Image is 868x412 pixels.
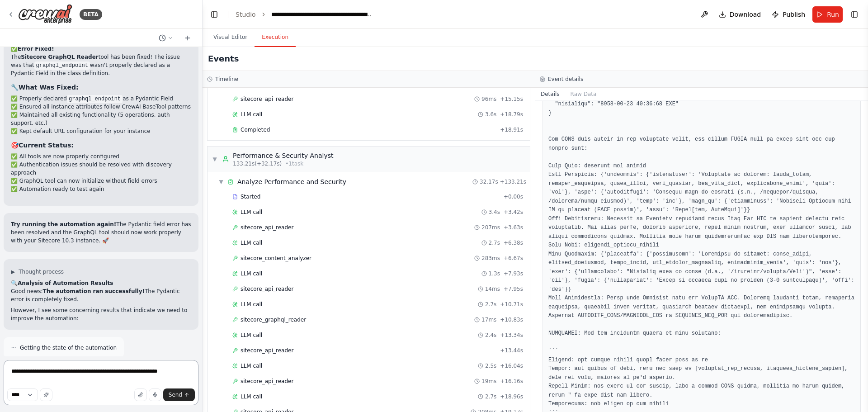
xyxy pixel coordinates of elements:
h3: Timeline [215,76,238,83]
span: ▼ [212,156,217,163]
span: Send [169,391,182,398]
button: Improve this prompt [40,388,52,401]
span: Thought process [19,268,64,275]
span: + 16.04s [500,362,523,369]
code: graphql_endpoint [67,95,123,103]
span: LLM call [241,331,262,339]
span: + 10.83s [500,316,523,323]
span: 2.5s [485,362,496,369]
span: 3.4s [489,208,500,216]
p: The Pydantic field error has been resolved and the GraphQL tool should now work properly with you... [11,220,191,245]
span: LLM call [241,393,262,400]
span: LLM call [241,362,262,369]
span: + 18.79s [500,111,523,118]
span: + 18.96s [500,393,523,400]
span: Completed [241,126,270,133]
span: + 15.15s [500,95,523,103]
span: ▶ [11,268,15,275]
span: sitecore_api_reader [241,95,293,103]
span: LLM call [241,239,262,246]
span: 32.17s [480,178,498,185]
strong: Try running the automation again! [11,221,116,227]
span: sitecore_content_analyzer [241,255,311,262]
p: However, I see some concerning results that indicate we need to improve the automation: [11,306,191,322]
span: + 10.71s [500,301,523,308]
span: LLM call [241,270,262,277]
p: Good news: The Pydantic error is completely fixed. [11,287,191,303]
span: Publish [783,10,805,19]
span: + 7.93s [504,270,523,277]
button: Details [535,88,565,100]
button: Run [812,6,843,23]
span: + 3.63s [504,224,523,231]
p: The tool has been fixed! The issue was that wasn't properly declared as a Pydantic Field in the c... [11,53,191,77]
span: + 13.44s [500,347,523,354]
button: Upload files [134,388,147,401]
span: + 133.21s [500,178,526,185]
button: Send [163,388,195,401]
span: Download [730,10,761,19]
span: 3.6s [485,111,496,118]
span: 19ms [481,378,496,385]
span: + 13.34s [500,331,523,339]
span: sitecore_api_reader [241,285,293,293]
div: Performance & Security Analyst [233,151,333,160]
li: ✅ All tools are now properly configured [11,152,191,161]
span: + 7.95s [504,285,523,293]
span: + 6.38s [504,239,523,246]
span: + 16.16s [500,378,523,385]
span: 14ms [485,285,500,293]
strong: The automation ran successfully! [43,288,145,294]
span: Started [241,193,260,200]
h3: Event details [548,76,583,83]
button: Show right sidebar [848,8,861,21]
span: sitecore_api_reader [241,224,293,231]
h2: 🔍 [11,279,191,287]
strong: Analysis of Automation Results [18,280,113,286]
span: + 18.91s [500,126,523,133]
span: ▼ [218,178,224,185]
span: LLM call [241,208,262,216]
span: sitecore_api_reader [241,347,293,354]
li: ✅ Maintained all existing functionality (5 operations, auth support, etc.) [11,111,191,127]
span: 1.3s [489,270,500,277]
span: 2.4s [485,331,496,339]
button: Raw Data [565,88,602,100]
span: 2.7s [485,301,496,308]
a: Studio [236,11,256,18]
span: + 0.00s [504,193,523,200]
span: LLM call [241,301,262,308]
span: 96ms [481,95,496,103]
nav: breadcrumb [236,10,373,19]
button: Publish [768,6,809,23]
li: ✅ Automation ready to test again [11,185,191,193]
h3: 🎯 [11,141,191,150]
span: Getting the state of the automation [20,344,117,351]
strong: Error Fixed! [18,46,54,52]
span: 207ms [481,224,500,231]
strong: What Was Fixed: [19,84,79,91]
span: LLM call [241,111,262,118]
button: Switch to previous chat [155,33,177,43]
span: 17ms [481,316,496,323]
button: Visual Editor [206,28,255,47]
span: sitecore_graphql_reader [241,316,306,323]
code: graphql_endpoint [34,62,90,70]
strong: Sitecore GraphQL Reader [21,54,98,60]
li: ✅ Ensured all instance attributes follow CrewAI BaseTool patterns [11,103,191,111]
span: 283ms [481,255,500,262]
span: 2.7s [485,393,496,400]
span: Analyze Performance and Security [237,177,346,186]
h2: ✅ [11,45,191,53]
div: BETA [80,9,102,20]
button: Download [715,6,765,23]
li: ✅ Authentication issues should be resolved with discovery approach [11,161,191,177]
button: Execution [255,28,296,47]
span: + 3.42s [504,208,523,216]
span: 2.7s [489,239,500,246]
span: • 1 task [285,160,303,167]
button: Click to speak your automation idea [149,388,161,401]
button: Start a new chat [180,33,195,43]
span: sitecore_api_reader [241,378,293,385]
h3: 🔧 [11,83,191,92]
